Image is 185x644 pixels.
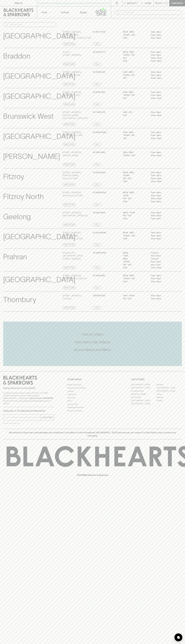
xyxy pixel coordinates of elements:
[93,51,106,54] p: 02 6128 0777
[123,59,147,63] p: SUN
[123,200,147,203] p: SUN
[10,23,54,27] input: Search stores
[63,274,87,280] p: [STREET_ADDRESS] , [GEOGRAPHIC_DATA] 3121
[63,191,83,197] p: [STREET_ADDRESS] , North Fitzroy VIC 3068
[151,280,175,283] p: 11am – 8pm
[3,422,54,425] p: We will never spam you
[63,266,76,269] a: Directions
[67,396,118,399] a: Gift Cards
[151,197,175,200] p: 10am – 9pm
[151,263,175,266] p: 9am – 7pm
[67,393,118,396] a: Contact Us
[93,163,101,166] a: Call
[151,294,175,297] p: 11am – 8pm
[123,231,147,234] p: MON - WED
[151,266,175,269] p: 10am – 5pm
[151,137,175,140] p: 10am – 9pm
[3,231,75,242] p: [GEOGRAPHIC_DATA]
[151,234,175,237] p: 11am – 9pm
[29,397,53,399] strong: Liquor License #32064953
[63,30,92,39] p: [STREET_ADDRESS][PERSON_NAME] , [GEOGRAPHIC_DATA] VIC 3067
[151,297,175,300] p: 11am – 9pm
[123,30,147,34] p: MON - WED
[121,10,180,15] input: Try "Pinot noir"
[56,6,74,18] a: Tastings
[151,274,175,277] p: 11am – 8pm
[123,257,147,260] p: WED
[123,154,147,157] p: THURS - SAT
[123,171,147,174] p: MON - WED
[93,191,106,194] p: 03 9489 5945
[151,91,175,94] p: 11am – 8pm
[151,231,175,234] p: 11am – 8pm
[131,386,156,389] a: [GEOGRAPHIC_DATA]
[93,143,101,146] a: Call
[63,294,81,300] p: [STREET_ADDRESS] , Thornbury
[3,348,182,352] h5: Across Melbourne Metro
[3,191,44,202] p: Fitzroy North
[123,174,147,177] p: THURS
[3,91,75,102] p: [GEOGRAPHIC_DATA]
[151,59,175,63] p: 10am – 8pm
[93,171,106,174] p: 03 9415 8092
[123,297,147,300] p: Fri - Sat
[63,91,81,97] p: [STREET_ADDRESS] , Brunswick VIC 3057
[63,151,81,157] p: [STREET_ADDRESS] , [PERSON_NAME]
[67,378,118,381] p: OTHER AREAS
[151,54,175,57] p: 11am – 9pm
[63,83,76,86] a: Directions
[123,51,147,54] p: MON - WED
[3,51,30,62] p: Braddon
[67,383,118,386] a: Bottle Drop FAQ's
[123,277,147,280] p: THURS - SAT
[151,200,175,203] p: 11am – 8pm
[63,43,76,46] a: Directions
[93,294,105,297] p: 0399697225
[151,111,175,114] p: 11am – 8pm
[123,54,147,57] p: THURS - FRI
[151,180,175,183] p: 10am – 8pm
[123,217,147,220] p: SUN
[5,415,40,420] input: e.g. jane@blackheartsandsparrows.com.au
[42,416,53,419] p: SUBSCRIBE
[151,74,175,77] p: 11am – 9pm
[151,254,175,257] p: 9am – 6pm
[3,151,60,162] p: [PERSON_NAME]
[67,409,118,412] a: Terms & Conditions
[151,151,175,154] p: 11am – 8pm
[123,197,147,200] p: FRI - SAT
[123,131,147,134] p: SUN - WED
[151,211,175,214] p: 11am – 8pm
[151,171,175,174] p: 11am – 8pm
[156,389,182,393] a: [GEOGRAPHIC_DATA]
[63,143,76,146] a: Directions
[151,217,175,220] p: 11am – 7pm
[156,386,182,389] a: [GEOGRAPHIC_DATA]
[123,274,147,277] p: MON - WED
[3,392,54,405] p: It is against the law to sell or supply alcohol to, or to obtain alcohol on behalf of a person un...
[93,286,101,289] a: Call
[123,237,147,240] p: SUN
[67,399,118,403] a: FAQ's
[151,177,175,180] p: 10am – 9pm
[151,51,175,54] p: 11am – 8pm
[93,203,101,206] a: Call
[5,431,180,437] p: Blackhearts & Sparrows acknowledges the traditional Custodians of land throughout [GEOGRAPHIC_DAT...
[74,6,93,18] a: Stores
[151,57,175,60] p: 10am – 9pm
[145,2,151,5] p: Login
[131,389,156,393] a: Brunswick West
[63,111,92,120] p: [STREET_ADDRESS][PERSON_NAME] , [GEOGRAPHIC_DATA] 3055
[123,254,147,257] p: TUES
[80,11,87,14] p: Stores
[123,71,147,74] p: SUN - WED
[123,57,147,60] p: SAT
[151,34,175,37] p: 11am – 9pm
[155,2,162,5] p: $0.00
[93,274,105,277] p: 03 9428 1801
[131,393,156,396] a: [PERSON_NAME]
[123,266,147,269] p: SUN
[123,36,147,39] p: SUN
[3,322,182,366] div: Call to action block
[123,111,147,114] p: SUN - FRI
